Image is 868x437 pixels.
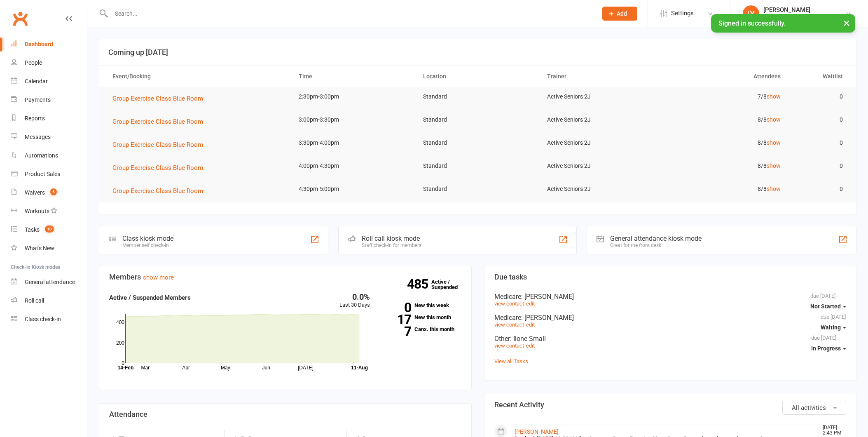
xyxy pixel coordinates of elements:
a: Product Sales [11,165,87,183]
div: Great for the front desk [610,242,702,248]
div: Other [494,335,847,343]
a: Payments [11,91,87,109]
a: show [767,162,781,169]
a: Clubworx [10,8,30,29]
a: edit [526,343,535,349]
td: Standard [416,110,540,129]
div: Payments [25,96,51,103]
h3: Coming up [DATE] [108,48,847,56]
button: Waiting [821,320,846,335]
td: Standard [416,156,540,176]
button: Group Exercise Class Blue Room [112,117,209,127]
div: Medicare [494,314,847,322]
td: 8/8 [664,110,788,129]
div: Tasks [25,226,40,233]
td: 0 [788,133,850,153]
a: show more [143,274,174,281]
a: 7Canx. this month [382,327,461,332]
th: Location [416,66,540,87]
span: In Progress [811,345,841,352]
td: 0 [788,156,850,176]
div: Calendar [25,78,48,85]
h3: Members [109,273,461,281]
td: Standard [416,179,540,199]
td: Active Seniors 2J [540,87,664,106]
td: Active Seniors 2J [540,133,664,153]
td: 2:30pm-3:00pm [291,87,415,106]
div: Staff check-in for members [362,242,421,248]
strong: 7 [382,325,411,338]
span: 5 [50,188,57,195]
a: What's New [11,239,87,258]
th: Trainer [540,66,664,87]
a: show [767,186,781,192]
td: 3:00pm-3:30pm [291,110,415,129]
button: Group Exercise Class Blue Room [112,163,209,173]
th: Event/Booking [105,66,291,87]
div: Staying Active [PERSON_NAME] [763,14,845,21]
h3: Attendance [109,410,461,418]
td: 3:30pm-4:00pm [291,133,415,153]
strong: Active / Suspended Members [109,294,191,301]
a: Waivers 5 [11,183,87,202]
a: edit [526,301,535,307]
a: General attendance kiosk mode [11,273,87,291]
strong: 17 [382,313,411,326]
span: Not Started [810,303,841,310]
td: Active Seniors 2J [540,110,664,129]
td: 4:00pm-4:30pm [291,156,415,176]
a: Tasks 10 [11,221,87,239]
span: Settings [671,4,694,23]
span: : [PERSON_NAME] [521,293,574,301]
td: Active Seniors 2J [540,179,664,199]
a: Automations [11,146,87,165]
span: Group Exercise Class Blue Room [112,95,203,102]
td: Active Seniors 2J [540,156,664,176]
th: Time [291,66,415,87]
td: 4:30pm-5:00pm [291,179,415,199]
a: 485Active / Suspended [431,273,468,296]
a: view contact [494,322,524,328]
button: Add [602,7,637,21]
td: 0 [788,87,850,106]
a: view contact [494,301,524,307]
span: Group Exercise Class Blue Room [112,141,203,148]
div: Class kiosk mode [122,235,173,242]
a: Reports [11,109,87,128]
h3: Recent Activity [494,401,847,409]
a: Calendar [11,72,87,91]
div: People [25,59,42,66]
td: 0 [788,110,850,129]
strong: 485 [407,278,431,290]
a: view contact [494,343,524,349]
td: 0 [788,179,850,199]
td: 8/8 [664,133,788,153]
td: Standard [416,87,540,106]
span: 10 [45,226,54,233]
div: Last 30 Days [339,293,370,310]
div: Workouts [25,208,49,214]
a: View all Tasks [494,358,528,364]
strong: 0 [382,301,411,314]
div: Member self check-in [122,242,173,248]
a: Messages [11,128,87,146]
button: In Progress [811,341,846,356]
th: Waitlist [788,66,850,87]
div: What's New [25,245,54,251]
button: All activities [782,401,846,415]
div: Dashboard [25,41,53,47]
a: Dashboard [11,35,87,54]
div: Medicare [494,293,847,301]
span: All activities [792,404,826,411]
a: [PERSON_NAME] [515,428,559,435]
button: Group Exercise Class Blue Room [112,140,209,150]
td: Standard [416,133,540,153]
div: Automations [25,152,58,159]
span: : [PERSON_NAME] [521,314,574,322]
input: Search... [109,8,592,19]
h3: Due tasks [494,273,847,281]
div: 0.0% [339,293,370,301]
div: [PERSON_NAME] [763,6,845,14]
div: Roll call [25,297,44,304]
span: Add [617,10,627,17]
